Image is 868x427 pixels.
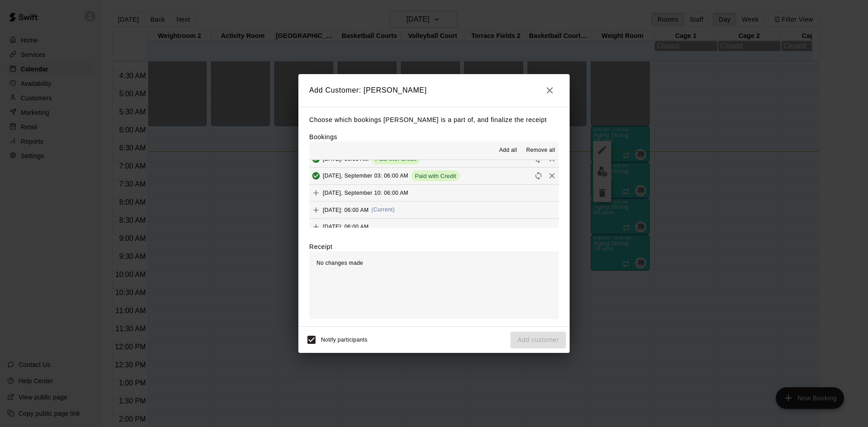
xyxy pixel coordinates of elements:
span: Add [309,189,323,196]
span: [DATE]: 06:00 AM [323,224,369,230]
span: [DATE], September 03: 06:00 AM [323,173,408,179]
span: Add [309,206,323,213]
button: Add[DATE]: 06:00 AM [309,219,559,235]
button: Add all [494,143,523,158]
span: Remove all [526,146,555,155]
span: Add [309,223,323,230]
span: [DATE], September 10: 06:00 AM [323,189,408,196]
button: Remove all [523,143,559,158]
span: Remove [545,155,559,162]
h2: Add Customer: [PERSON_NAME] [298,74,570,107]
button: Added & Paid [309,169,323,183]
span: (Current) [372,206,395,213]
span: Remove [545,172,559,179]
p: Choose which bookings [PERSON_NAME] is a part of, and finalize the receipt [309,114,559,126]
span: Reschedule [532,155,545,162]
span: Notify participants [321,337,368,343]
span: [DATE]: 06:00 AM [323,206,369,213]
label: Bookings [309,133,337,141]
button: Add[DATE], September 10: 06:00 AM [309,185,559,202]
button: Add[DATE]: 06:00 AM(Current) [309,202,559,218]
span: Reschedule [532,172,545,179]
button: Added & Paid[DATE], September 03: 06:00 AMPaid with CreditRescheduleRemove [309,168,559,184]
span: Add all [499,146,517,155]
span: Paid with Credit [411,173,460,179]
span: No changes made [316,260,363,266]
label: Receipt [309,242,332,251]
